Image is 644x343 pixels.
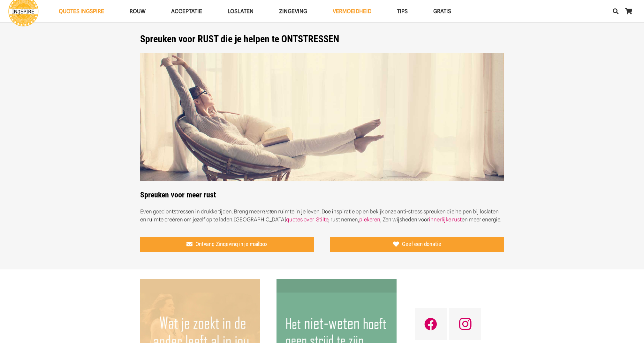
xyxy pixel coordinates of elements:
[330,237,504,252] a: Geef een donatie
[402,241,441,248] span: Geef een donatie
[429,216,462,223] a: innerlijke rust
[140,33,504,45] h1: Spreuken voor RUST die je helpen te ONTSTRESSEN
[46,3,117,20] a: QUOTES INGSPIREQUOTES INGSPIRE Menu
[384,3,420,20] a: TIPSTIPS Menu
[609,3,622,19] a: Zoeken
[140,53,504,181] img: Spreuken voor rust om te ontstressen - ingspire.nl
[279,8,307,14] span: Zingeving
[171,8,202,14] span: Acceptatie
[117,3,158,20] a: ROUWROUW Menu
[140,190,216,199] strong: Spreuken voor meer rust
[415,308,447,340] a: Facebook
[261,208,271,215] em: rust
[359,216,380,223] a: piekeren
[140,237,314,252] a: Ontvang Zingeving in je mailbox
[420,3,464,20] a: GRATISGRATIS Menu
[333,8,371,14] span: VERMOEIDHEID
[266,3,320,20] a: ZingevingZingeving Menu
[397,8,408,14] span: TIPS
[228,8,254,14] span: Loslaten
[215,3,266,20] a: LoslatenLoslaten Menu
[433,8,451,14] span: GRATIS
[158,3,215,20] a: AcceptatieAcceptatie Menu
[286,216,328,223] a: quotes over Stilte
[130,8,146,14] span: ROUW
[59,8,104,14] span: QUOTES INGSPIRE
[195,241,267,248] span: Ontvang Zingeving in je mailbox
[320,3,384,20] a: VERMOEIDHEIDVERMOEIDHEID Menu
[140,208,504,224] p: Even goed ontstressen in drukke tijden. Breng meer en ruimte in je leven. Doe inspiratie op en be...
[449,308,481,340] a: Instagram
